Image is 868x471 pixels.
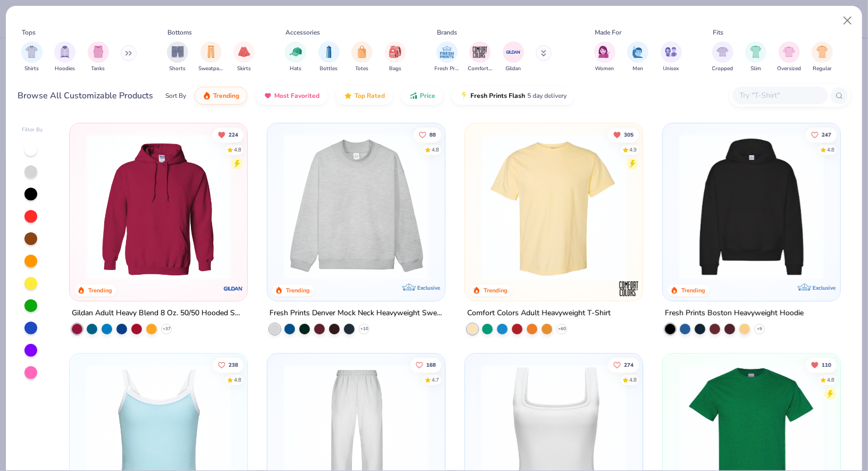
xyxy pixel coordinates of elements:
img: Bags Image [389,46,401,58]
div: 4.9 [629,146,636,154]
span: Skirts [237,65,251,73]
div: 4.7 [431,376,439,384]
div: filter for Sweatpants [199,41,223,73]
div: 4.8 [629,376,636,384]
div: filter for Regular [812,41,833,73]
button: Top Rated [336,87,393,105]
button: Unlike [805,357,836,372]
img: 01756b78-01f6-4cc6-8d8a-3c30c1a0c8ac [80,134,237,280]
div: Comfort Colors Adult Heavyweight T-Shirt [467,307,611,320]
button: filter button [285,41,306,73]
div: Accessories [286,28,321,37]
div: 4.8 [827,146,834,154]
img: Hoodies Image [59,46,71,58]
img: TopRated.gif [344,91,352,100]
button: filter button [435,41,459,73]
button: filter button [594,41,616,73]
button: filter button [385,41,406,73]
div: 4.8 [431,146,439,154]
button: filter button [812,41,833,73]
img: Gildan Image [505,44,521,60]
img: Unisex Image [665,46,677,58]
span: Women [595,65,614,73]
span: Top Rated [355,91,385,100]
button: filter button [468,41,492,73]
div: Fits [713,28,723,37]
button: Like [608,357,638,372]
img: Shorts Image [172,46,184,58]
button: filter button [712,41,734,73]
span: + 37 [162,326,170,332]
div: filter for Cropped [712,41,734,73]
img: f5d85501-0dbb-4ee4-b115-c08fa3845d83 [278,134,434,280]
img: Skirts Image [238,46,250,58]
span: 274 [623,362,633,367]
span: Regular [813,65,832,73]
span: Trending [213,91,239,100]
span: Unisex [663,65,679,73]
div: filter for Comfort Colors [468,41,492,73]
span: Comfort Colors [468,65,492,73]
span: Totes [356,65,369,73]
span: Exclusive [813,284,836,291]
div: filter for Tanks [88,41,109,73]
img: most_fav.gif [264,91,272,100]
div: Gildan Adult Heavy Blend 8 Oz. 50/50 Hooded Sweatshirt [72,307,245,320]
div: Sort By [165,91,186,100]
button: Fresh Prints Flash5 day delivery [452,87,575,105]
div: filter for Skirts [233,41,255,73]
button: filter button [503,41,524,73]
span: Tanks [91,65,105,73]
img: Cropped Image [717,46,729,58]
button: filter button [627,41,648,73]
img: 91acfc32-fd48-4d6b-bdad-a4c1a30ac3fc [673,134,830,280]
div: 4.8 [233,146,241,154]
span: 247 [821,132,831,137]
button: filter button [745,41,766,73]
img: Slim Image [750,46,762,58]
img: Men Image [632,46,644,58]
img: Comfort Colors Image [472,44,488,60]
span: Shorts [170,65,186,73]
span: 110 [821,362,831,367]
button: filter button [777,41,801,73]
span: Gildan [505,65,521,73]
div: Fresh Prints Denver Mock Neck Heavyweight Sweatshirt [269,307,443,320]
button: Price [401,87,443,105]
input: Try "T-Shirt" [739,89,821,102]
button: Most Favorited [256,87,327,105]
button: Like [410,357,441,372]
button: filter button [233,41,255,73]
img: Bottles Image [323,46,335,58]
div: filter for Men [627,41,648,73]
span: Hoodies [55,65,75,73]
span: + 60 [558,326,566,332]
span: Shirts [24,65,39,73]
span: 238 [228,362,238,367]
button: filter button [199,41,223,73]
span: Exclusive [417,284,440,291]
span: Slim [751,65,761,73]
button: filter button [167,41,188,73]
div: filter for Gildan [503,41,524,73]
img: e55d29c3-c55d-459c-bfd9-9b1c499ab3c6 [632,134,788,280]
div: filter for Hats [285,41,306,73]
img: Shirts Image [26,46,38,58]
div: Bottoms [168,28,192,37]
img: Gildan logo [223,278,244,299]
div: filter for Bottles [318,41,340,73]
span: Price [420,91,435,100]
img: Sweatpants Image [205,46,217,58]
div: Browse All Customizable Products [18,89,154,102]
span: + 10 [360,326,368,332]
button: Like [212,357,243,372]
button: filter button [661,41,682,73]
span: Oversized [777,65,801,73]
div: filter for Women [594,41,616,73]
button: Like [805,127,836,142]
span: 305 [623,132,633,137]
button: Like [413,127,441,142]
button: filter button [351,41,373,73]
span: Most Favorited [274,91,319,100]
button: filter button [318,41,340,73]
